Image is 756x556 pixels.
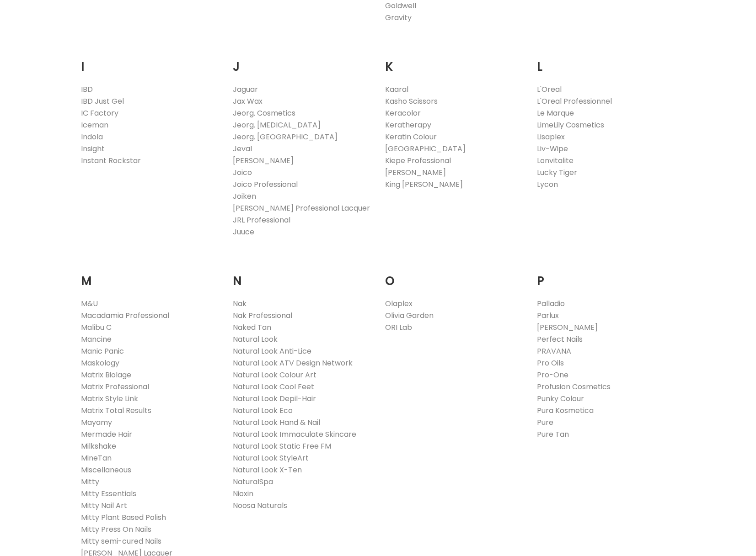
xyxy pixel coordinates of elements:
a: Milkshake [81,441,116,451]
a: Miscellaneous [81,465,131,475]
a: Lisaplex [537,132,565,142]
a: L'Oreal [537,84,562,95]
a: Keratherapy [385,120,431,130]
a: IBD Just Gel [81,96,124,106]
a: Mitty Nail Art [81,500,127,511]
a: Nak Professional [233,310,292,321]
a: Natural Look Immaculate Skincare [233,429,356,440]
a: Mancine [81,334,112,344]
h2: J [233,46,371,76]
a: Noosa Naturals [233,500,287,511]
a: Malibu C [81,322,112,333]
a: Natural Look Eco [233,405,293,416]
a: Mitty Press On Nails [81,524,151,535]
a: JRL Professional [233,215,290,225]
a: MineTan [81,453,112,463]
a: Pure Tan [537,429,569,440]
a: Jax Wax [233,96,263,106]
a: Natural Look Anti-Lice [233,346,311,356]
a: Natural Look Colour Art [233,370,316,380]
a: Mitty Plant Based Polish [81,512,166,523]
a: Keracolor [385,108,421,118]
a: Juuce [233,227,254,237]
a: [GEOGRAPHIC_DATA] [385,143,466,154]
a: Natural Look Depil-Hair [233,393,316,404]
a: Matrix Professional [81,381,149,392]
a: Pura Kosmetica [537,405,594,416]
a: Instant Rockstar [81,155,141,166]
a: Jeorg. [MEDICAL_DATA] [233,120,321,130]
a: Matrix Total Results [81,405,151,416]
a: Pro-One [537,370,568,380]
a: Pro Oils [537,358,564,368]
a: Nioxin [233,488,253,499]
a: [PERSON_NAME] [385,167,446,178]
a: Profusion Cosmetics [537,381,611,392]
a: Nak [233,298,247,309]
a: Jeorg. [GEOGRAPHIC_DATA] [233,132,338,142]
a: [PERSON_NAME] Professional Lacquer [233,203,370,213]
a: Natural Look ATV Design Network [233,358,353,368]
h2: I [81,46,220,76]
a: IC Factory [81,108,118,118]
a: Maskology [81,358,119,368]
h2: N [233,260,371,291]
a: Olivia Garden [385,310,434,321]
a: Goldwell [385,0,416,11]
a: Perfect Nails [537,334,583,344]
a: Natural Look StyleArt [233,453,309,463]
a: Jeorg. Cosmetics [233,108,295,118]
a: Joico [233,167,252,178]
a: Matrix Style Link [81,393,138,404]
a: [PERSON_NAME] [233,155,294,166]
a: L'Oreal Professionnel [537,96,612,106]
a: Pure [537,417,553,428]
a: Natural Look X-Ten [233,465,302,475]
a: Gravity [385,12,412,23]
a: M&U [81,298,98,309]
a: Parlux [537,310,559,321]
a: Insight [81,143,105,154]
h2: P [537,260,676,291]
a: Le Marque [537,108,574,118]
a: IBD [81,84,93,95]
h2: M [81,260,220,291]
a: Kiepe Professional [385,155,451,166]
a: Olaplex [385,298,413,309]
a: LimeLily Cosmetics [537,120,604,130]
a: Kasho Scissors [385,96,438,106]
a: Kaaral [385,84,408,95]
a: Natural Look Static Free FM [233,441,331,451]
a: Natural Look Cool Feet [233,381,314,392]
a: Palladio [537,298,565,309]
a: Joiken [233,191,256,201]
a: NaturalSpa [233,477,273,487]
a: Mermade Hair [81,429,132,440]
h2: K [385,46,524,76]
h2: O [385,260,524,291]
a: Jeval [233,143,252,154]
a: Natural Look Hand & Nail [233,417,320,428]
a: Keratin Colour [385,132,437,142]
a: [PERSON_NAME] [537,322,598,333]
a: Joico Professional [233,179,298,190]
a: Mitty Essentials [81,488,136,499]
a: ORI Lab [385,322,412,333]
a: Manic Panic [81,346,124,356]
a: Mitty [81,477,99,487]
a: Matrix Biolage [81,370,131,380]
a: Lycon [537,179,558,190]
a: PRAVANA [537,346,571,356]
a: Mitty semi-cured Nails [81,536,161,546]
a: Mayamy [81,417,112,428]
h2: L [537,46,676,76]
a: Lonvitalite [537,155,574,166]
a: Liv-Wipe [537,143,568,154]
a: Natural Look [233,334,278,344]
a: Indola [81,132,103,142]
a: Punky Colour [537,393,584,404]
a: Macadamia Professional [81,310,169,321]
a: King [PERSON_NAME] [385,179,463,190]
a: Naked Tan [233,322,271,333]
a: Jaguar [233,84,258,95]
